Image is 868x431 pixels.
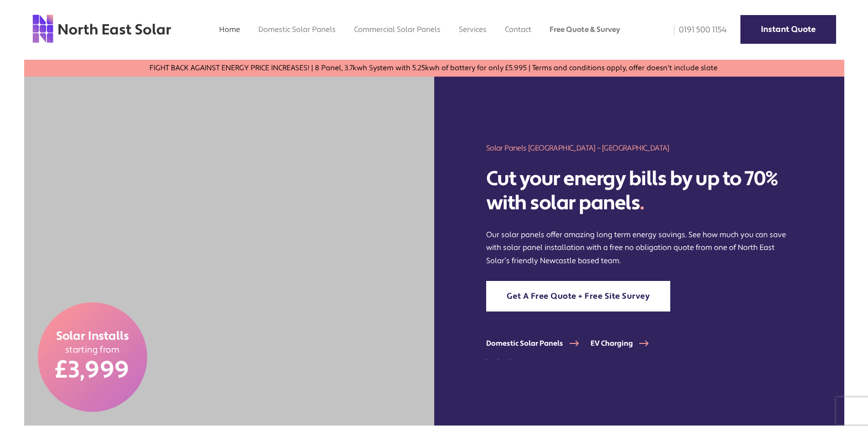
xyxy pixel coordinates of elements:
a: Home [219,25,240,34]
img: two men holding a solar panel in the north east [24,77,434,426]
a: Free Quote & Survey [550,25,620,34]
a: Services [459,25,487,34]
span: £3,999 [55,355,129,385]
span: Solar Installs [56,329,129,344]
a: Commercial Solar Panels [354,25,441,34]
a: Instant Quote [740,15,836,44]
img: phone icon [674,25,674,35]
h1: Solar Panels [GEOGRAPHIC_DATA] – [GEOGRAPHIC_DATA] [486,143,792,153]
span: . [640,190,644,216]
h2: Cut your energy bills by up to 70% with solar panels [486,167,792,215]
a: 0191 500 1154 [668,25,727,35]
p: Our solar panels offer amazing long term energy savings. See how much you can save with solar pan... [486,228,792,267]
a: EV Charging [591,339,660,348]
a: Domestic Solar Panels [258,25,336,34]
a: Domestic Solar Panels [486,339,591,348]
span: starting from [65,344,120,356]
img: north east solar logo [32,14,172,44]
a: Get A Free Quote + Free Site Survey [486,281,671,312]
a: Solar Installs starting from £3,999 [38,302,147,412]
a: Contact [505,25,531,34]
